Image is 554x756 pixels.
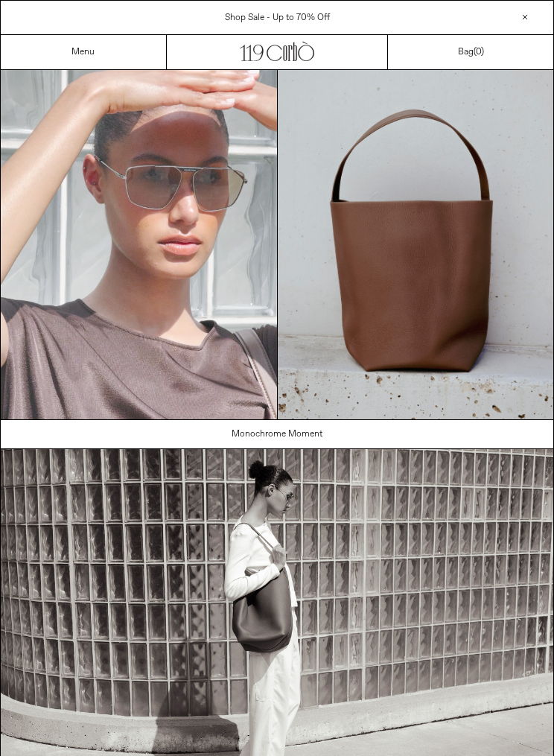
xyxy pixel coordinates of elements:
a: Your browser does not support the video tag. [1,411,277,423]
span: ) [476,46,484,58]
span: 0 [476,46,481,58]
a: Menu [71,46,95,58]
a: Shop Sale - Up to 70% Off [225,12,330,24]
a: Bag() [458,45,484,59]
a: Monochrome Moment [1,420,554,448]
video: Your browser does not support the video tag. [1,70,277,419]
